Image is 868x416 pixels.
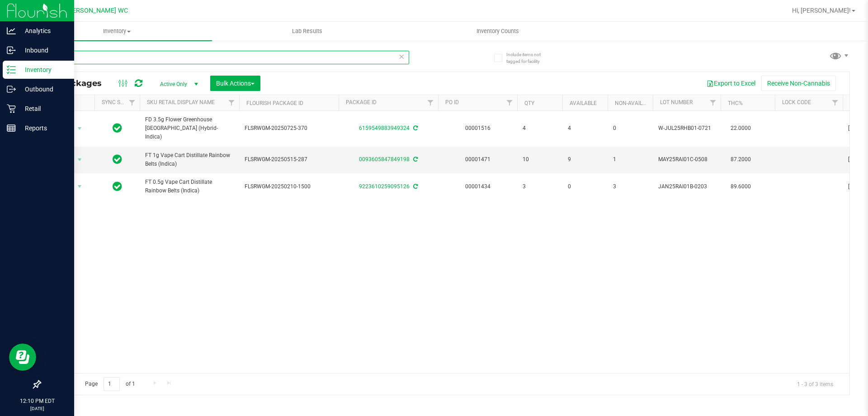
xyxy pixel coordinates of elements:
span: In Sync [113,153,122,166]
a: Inventory [22,22,212,41]
span: 9 [568,155,602,164]
p: Analytics [16,25,70,36]
button: Export to Excel [701,76,761,91]
span: Include items not tagged for facility [506,51,552,65]
span: 87.2000 [726,153,755,166]
span: FLSRWGM-20250515-287 [245,155,333,164]
a: Sync Status [102,99,137,105]
span: 4 [568,124,602,133]
span: Bulk Actions [216,80,255,87]
a: Package ID [346,99,377,105]
span: In Sync [113,180,122,193]
span: FT 0.5g Vape Cart Distillate Rainbow Belts (Indica) [145,178,234,195]
span: St. [PERSON_NAME] WC [57,7,128,14]
span: 1 - 3 of 3 items [790,377,840,391]
span: Inventory Counts [464,27,531,35]
a: Filter [828,95,843,110]
span: Inventory [22,27,212,35]
span: Page of 1 [77,377,142,391]
p: [DATE] [4,405,70,412]
inline-svg: Inbound [7,46,16,55]
a: Inventory Counts [402,22,593,41]
span: select [74,180,85,193]
a: Sku Retail Display Name [147,99,215,105]
span: select [74,153,85,166]
a: Lab Results [212,22,402,41]
inline-svg: Analytics [7,26,16,35]
span: Sync from Compliance System [412,183,418,190]
a: PO ID [445,99,459,105]
input: 1 [104,377,120,391]
input: Search Package ID, Item Name, SKU, Lot or Part Number... [40,51,409,64]
inline-svg: Retail [7,104,16,113]
span: 0 [568,182,602,191]
button: Bulk Actions [210,76,260,91]
span: FLSRWGM-20250725-370 [245,124,333,133]
a: Filter [706,95,721,110]
p: Inventory [16,64,70,75]
span: Clear [398,51,405,62]
span: 1 [613,155,647,164]
a: 00001471 [465,156,491,163]
span: Sync from Compliance System [412,125,418,131]
inline-svg: Inventory [7,65,16,74]
a: Filter [224,95,239,110]
p: Retail [16,103,70,114]
span: 89.6000 [726,180,755,193]
a: 6159549883949324 [359,125,410,131]
a: Qty [524,100,534,106]
p: 12:10 PM EDT [4,397,70,405]
a: Available [570,100,597,106]
span: In Sync [113,122,122,134]
p: Reports [16,123,70,134]
a: Non-Available [615,100,655,106]
span: Lab Results [280,27,335,35]
button: Receive Non-Cannabis [761,76,836,91]
a: 00001434 [465,183,491,190]
span: 10 [523,155,557,164]
span: 0 [613,124,647,133]
span: MAY25RAI01C-0508 [658,155,715,164]
a: 00001516 [465,125,491,131]
a: Filter [125,95,140,110]
span: Sync from Compliance System [412,156,418,163]
span: 22.0000 [726,122,755,135]
span: FD 3.5g Flower Greenhouse [GEOGRAPHIC_DATA] (Hybrid-Indica) [145,115,234,142]
a: Lock Code [782,99,811,105]
span: W-JUL25RHB01-0721 [658,124,715,133]
inline-svg: Outbound [7,85,16,94]
a: 0093605847849198 [359,156,410,163]
a: 9223610259095126 [359,183,410,190]
p: Outbound [16,84,70,95]
span: 3 [523,182,557,191]
span: 3 [613,182,647,191]
span: FT 1g Vape Cart Distillate Rainbow Belts (Indica) [145,151,234,168]
p: Inbound [16,45,70,56]
inline-svg: Reports [7,124,16,133]
iframe: Resource center [9,344,36,371]
a: Flourish Package ID [246,100,303,106]
span: JAN25RAI01B-0203 [658,182,715,191]
span: select [74,122,85,135]
span: 4 [523,124,557,133]
a: THC% [728,100,743,106]
span: Hi, [PERSON_NAME]! [792,7,851,14]
a: Filter [423,95,438,110]
a: Lot Number [660,99,693,105]
span: All Packages [47,78,111,88]
a: Filter [502,95,517,110]
span: FLSRWGM-20250210-1500 [245,182,333,191]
